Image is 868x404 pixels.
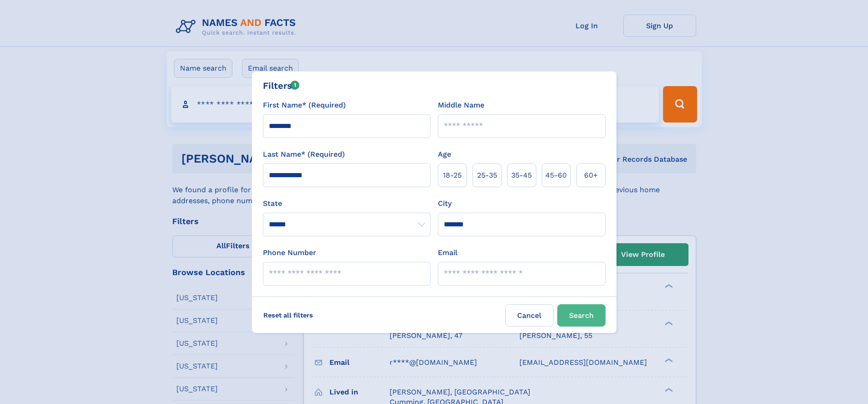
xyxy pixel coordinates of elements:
label: Middle Name [438,100,484,111]
div: Filters [263,79,300,92]
button: Search [557,304,606,327]
label: First Name* (Required) [263,100,346,111]
label: Cancel [505,304,554,327]
label: Phone Number [263,247,316,258]
span: 18‑25 [443,170,462,181]
span: 45‑60 [545,170,567,181]
label: City [438,198,452,209]
label: Age [438,149,451,160]
label: State [263,198,431,209]
span: 60+ [584,170,598,181]
label: Reset all filters [257,304,319,326]
span: 25‑35 [477,170,497,181]
span: 35‑45 [511,170,532,181]
label: Email [438,247,457,258]
label: Last Name* (Required) [263,149,345,160]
